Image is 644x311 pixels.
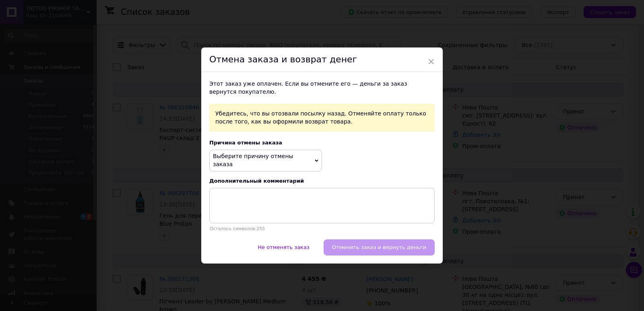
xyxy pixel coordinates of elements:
[249,239,318,255] button: Не отменять заказ
[201,47,443,72] div: Отмена заказа и возврат денег
[209,226,435,231] div: Осталось символов: 255
[209,80,435,96] div: Этот заказ уже оплачен. Если вы отмените его — деньги за заказ вернутся покупателю.
[427,55,435,68] span: ×
[213,153,293,167] span: Выберите причину отмены заказа
[209,178,435,184] div: Дополнительный комментарий
[209,104,435,132] div: Убедитесь, что вы отозвали посылку назад. Отменяйте оплату только после того, как вы оформили воз...
[258,244,310,250] span: Не отменять заказ
[209,140,435,146] div: Причина отмены заказа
